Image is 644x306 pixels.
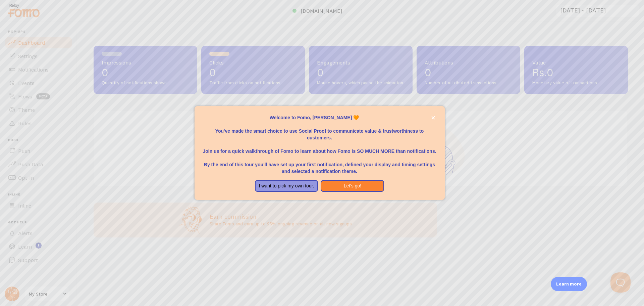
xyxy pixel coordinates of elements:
[203,141,437,155] p: Join us for a quick walkthrough of Fomo to learn about how Fomo is SO MUCH MORE than notifications.
[321,180,384,192] button: Let's go!
[430,114,437,121] button: close,
[551,277,587,291] div: Learn more
[556,281,582,287] p: Learn more
[255,180,318,192] button: I want to pick my own tour.
[203,121,437,141] p: You've made the smart choice to use Social Proof to communicate value & trustworthiness to custom...
[203,114,437,121] p: Welcome to Fomo, [PERSON_NAME] 🧡
[203,155,437,175] p: By the end of this tour you'll have set up your first notification, defined your display and timi...
[195,106,445,200] div: Welcome to Fomo, Parshant Mitra 🧡You&amp;#39;ve made the smart choice to use Social Proof to comm...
